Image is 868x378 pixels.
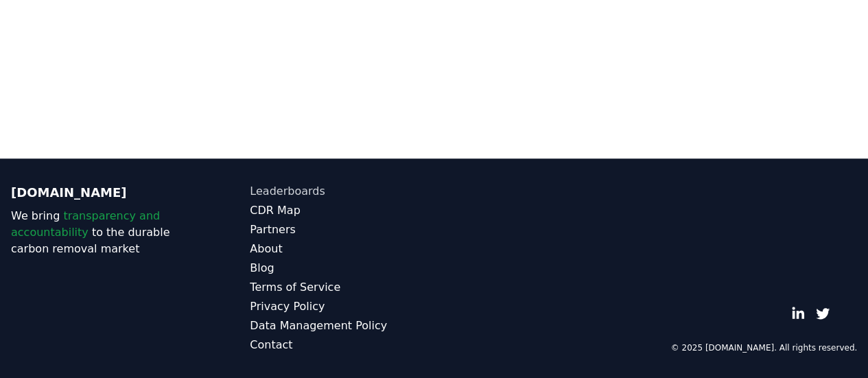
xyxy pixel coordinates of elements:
a: About [250,241,434,257]
a: Partners [250,222,434,238]
a: Terms of Service [250,279,434,296]
p: [DOMAIN_NAME] [11,183,195,202]
p: © 2025 [DOMAIN_NAME]. All rights reserved. [670,342,857,353]
a: LinkedIn [791,307,805,320]
a: Privacy Policy [250,298,434,315]
a: Twitter [816,307,830,320]
a: Data Management Policy [250,318,434,334]
span: transparency and accountability [11,209,160,239]
p: We bring to the durable carbon removal market [11,208,195,257]
a: Leaderboards [250,183,434,200]
a: CDR Map [250,202,434,219]
a: Blog [250,260,434,276]
a: Contact [250,337,434,353]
